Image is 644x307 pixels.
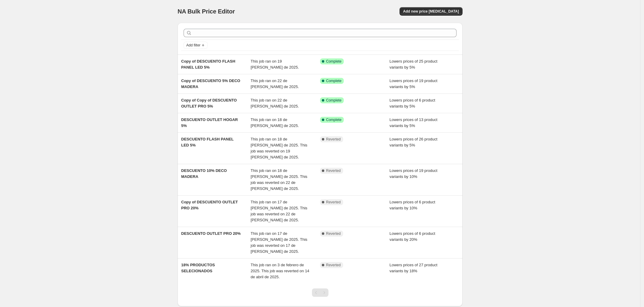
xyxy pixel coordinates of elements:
span: Reverted [326,137,341,142]
span: DESCUENTO 10% DECO MADERA [181,168,227,179]
span: This job ran on 18 de [PERSON_NAME] de 2025. [251,117,299,128]
span: This job ran on 22 de [PERSON_NAME] de 2025. [251,98,299,108]
span: 18% PRODUCTOS SELECIONADOS [181,263,215,273]
span: Complete [326,117,341,122]
span: Lowers prices of 25 product variants by 5% [390,59,438,69]
span: DESCUENTO OUTLET PRO 20% [181,231,241,236]
span: Lowers prices of 19 product variants by 5% [390,78,438,89]
span: Complete [326,98,341,103]
span: This job ran on 19 [PERSON_NAME] de 2025. [251,59,299,69]
span: NA Bulk Price Editor [178,8,235,15]
span: Lowers prices of 6 product variants by 20% [390,231,435,242]
span: Lowers prices of 19 product variants by 10% [390,168,438,179]
span: Lowers prices of 13 product variants by 5% [390,117,438,128]
span: Complete [326,59,341,64]
span: Copy of DESCUENTO OUTLET PRO 20% [181,200,238,210]
span: This job ran on 17 de [PERSON_NAME] de 2025. This job was reverted on 22 de [PERSON_NAME] de 2025. [251,200,307,222]
span: Copy of DESCUENTO 5% DECO MADERA [181,78,240,89]
span: Reverted [326,168,341,173]
span: This job ran on 22 de [PERSON_NAME] de 2025. [251,78,299,89]
span: Copy of Copy of DESCUENTO OUTLET PRO 5% [181,98,237,108]
span: Reverted [326,231,341,236]
nav: Pagination [312,288,328,297]
span: DESCUENTO FLASH PANEL LED 5% [181,137,234,147]
button: Add new price [MEDICAL_DATA] [400,7,463,16]
span: This job ran on 18 de [PERSON_NAME] de 2025. This job was reverted on 19 [PERSON_NAME] de 2025. [251,137,307,159]
button: Add filter [184,42,208,49]
span: Reverted [326,263,341,267]
span: Reverted [326,200,341,205]
span: Add filter [186,43,200,48]
span: Lowers prices of 6 product variants by 10% [390,200,435,210]
span: This job ran on 18 de [PERSON_NAME] de 2025. This job was reverted on 22 de [PERSON_NAME] de 2025. [251,168,307,191]
span: Add new price [MEDICAL_DATA] [403,9,459,14]
span: Complete [326,78,341,83]
span: Lowers prices of 26 product variants by 5% [390,137,438,147]
span: DESCUENTO OUTLET HOGAR 5% [181,117,238,128]
span: This job ran on 3 de febrero de 2025. This job was reverted on 14 de abril de 2025. [251,263,310,279]
span: This job ran on 17 de [PERSON_NAME] de 2025. This job was reverted on 17 de [PERSON_NAME] de 2025. [251,231,307,254]
span: Lowers prices of 27 product variants by 18% [390,263,438,273]
span: Lowers prices of 6 product variants by 5% [390,98,435,108]
span: Copy of DESCUENTO FLASH PANEL LED 5% [181,59,235,69]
